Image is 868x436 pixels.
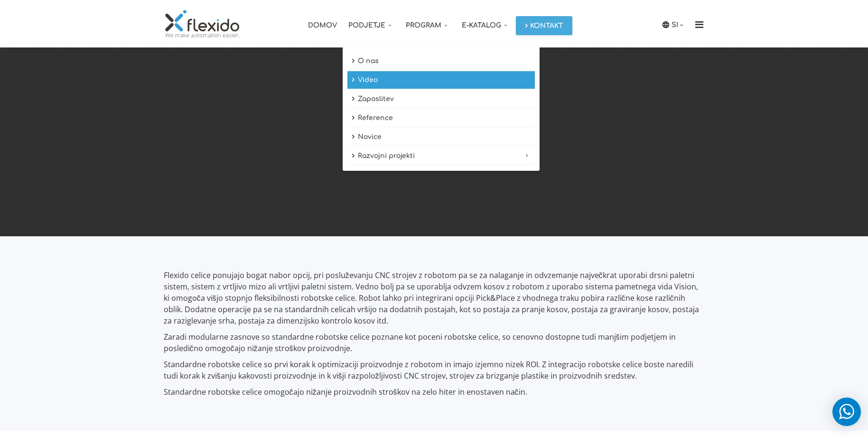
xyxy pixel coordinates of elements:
[347,147,535,165] a: Razvojni projekti
[347,90,535,108] a: Zaposlitev
[662,20,670,29] img: icon-laguage.svg
[347,128,535,146] a: Novice
[347,109,535,127] a: Reference
[692,20,707,29] i: Menu
[347,52,535,70] a: O nas
[164,331,705,354] p: Zaradi modularne zasnove so standardne robotske celice poznane kot poceni robotske celice, so cen...
[164,9,242,38] img: Flexido, d.o.o.
[516,16,572,35] a: Kontakt
[837,402,856,420] img: whatsapp_icon_white.svg
[164,386,705,398] p: Standardne robotske celice omogočajo nižanje proizvodnih stroškov na zelo hiter in enostaven način.
[164,269,705,326] p: Flexido celice ponujajo bogat nabor opcij, pri posluževanju CNC strojev z robotom pa se za nalaga...
[672,19,686,30] a: SI
[347,71,535,89] a: Video
[164,359,705,381] p: Standardne robotske celice so prvi korak k optimizaciji proizvodnje z robotom in imajo izjemno ni...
